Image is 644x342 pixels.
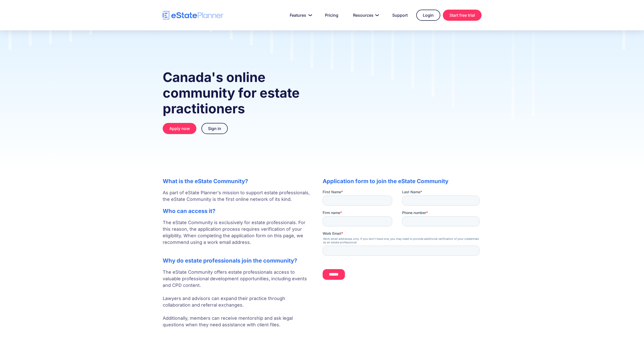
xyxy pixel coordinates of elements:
h2: Application form to join the eState Community [323,178,482,184]
p: The eState Community is exclusively for estate professionals. For this reason, the application pr... [163,219,313,252]
h2: Why do estate professionals join the community? [163,257,313,264]
p: As part of eState Planner's mission to support estate professionals, the eState Community is the ... [163,189,313,203]
a: Login [416,10,440,21]
a: Start free trial [443,10,482,21]
a: Pricing [319,10,344,20]
h2: What is the eState Community? [163,178,313,184]
a: Apply now [163,123,196,134]
a: Resources [347,10,384,20]
a: home [163,11,223,20]
a: Support [386,10,414,20]
a: Sign in [201,123,228,134]
strong: Canada's online community for estate practitioners [163,69,300,117]
a: Features [284,10,316,20]
iframe: Form 0 [323,189,482,284]
p: The eState Community offers estate professionals access to valuable professional development oppo... [163,269,313,328]
h2: Who can access it? [163,208,313,214]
